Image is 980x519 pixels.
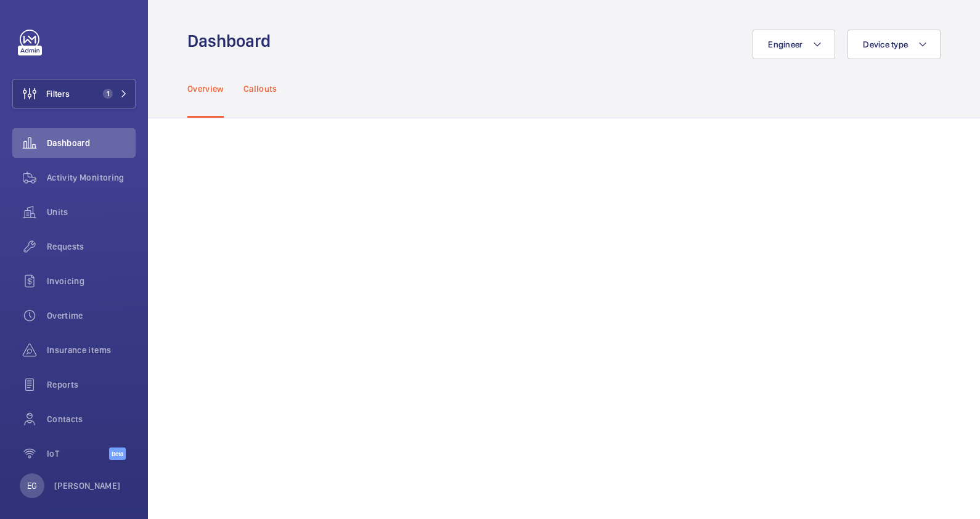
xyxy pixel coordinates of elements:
span: Overtime [47,309,136,322]
span: Insurance items [47,344,136,356]
p: Callouts [243,83,277,95]
span: IoT [47,447,109,460]
span: Invoicing [47,275,136,287]
p: EG [27,480,37,492]
span: Units [47,206,136,218]
span: Filters [46,88,70,100]
button: Filters1 [12,79,136,108]
span: Requests [47,240,136,253]
span: Reports [47,378,136,391]
p: [PERSON_NAME] [54,480,121,492]
span: Contacts [47,413,136,425]
span: Engineer [768,39,802,49]
button: Engineer [753,30,835,59]
span: Device type [863,39,908,49]
p: Overview [187,83,224,95]
span: Dashboard [47,137,136,149]
span: 1 [103,89,113,99]
span: Beta [109,447,126,460]
button: Device type [847,30,941,59]
span: Activity Monitoring [47,171,136,184]
h1: Dashboard [187,30,278,52]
